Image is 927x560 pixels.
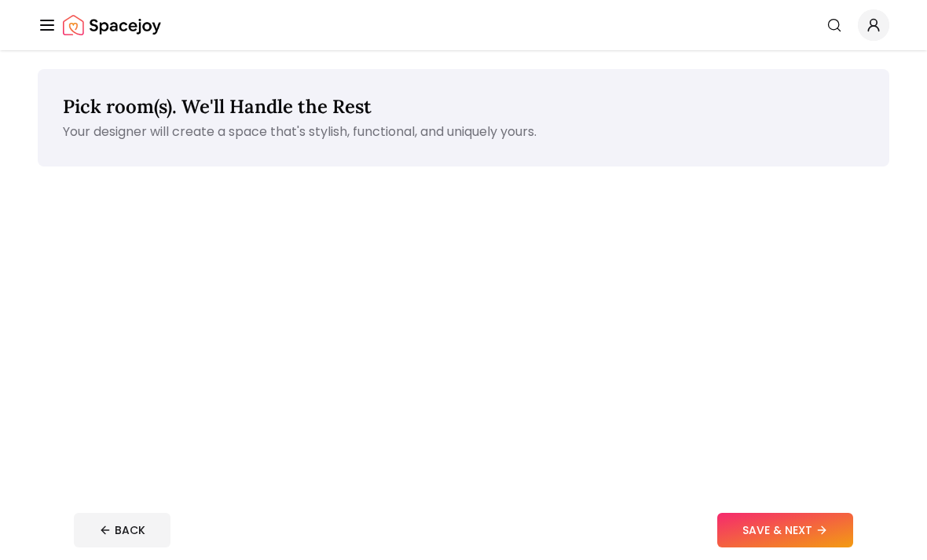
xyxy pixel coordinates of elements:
p: Your designer will create a space that's stylish, functional, and uniquely yours. [63,123,864,141]
span: Pick room(s). We'll Handle the Rest [63,94,372,119]
img: Spacejoy Logo [63,9,161,41]
button: BACK [74,513,170,547]
a: Spacejoy [63,9,161,41]
button: SAVE & NEXT [717,513,853,547]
